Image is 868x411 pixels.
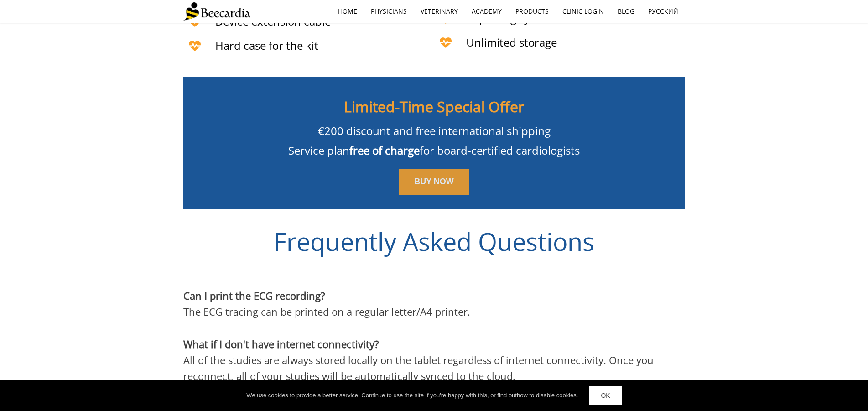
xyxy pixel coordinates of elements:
div: We use cookies to provide a better service. Continue to use the site If you're happy with this, o... [246,391,578,400]
span: €200 discount and free international shipping [318,123,551,138]
span: Frequently Asked Questions [274,224,594,258]
a: Clinic Login [556,1,611,22]
a: home [331,1,364,22]
a: Veterinary [414,1,465,22]
span: Limited-Time Special Offer [344,97,524,116]
span: The ECG tracing can be printed on a regular letter/A4 printer. [183,305,470,318]
a: Blog [611,1,641,22]
a: BUY NOW [399,169,469,195]
span: Unlimited storage [466,35,557,50]
a: Products [509,1,556,22]
a: Physicians [364,1,414,22]
span: BUY NOW [414,177,454,186]
a: Русский [641,1,685,22]
a: Academy [465,1,509,22]
span: Can I print the ECG recording? [183,289,325,302]
a: OK [589,386,621,405]
span: All of the studies are always stored locally on the tablet regardless of internet connectivity. O... [183,353,654,383]
span: free of charge [349,143,420,158]
span: Hard case for the kit [215,38,318,53]
img: Beecardia [183,2,250,21]
span: Service plan for board-certified cardiologists [288,143,580,158]
span: Device extension cable [215,14,331,29]
a: how to disable cookies [517,392,577,399]
span: What if I don't have internet connectivity? [183,337,379,351]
